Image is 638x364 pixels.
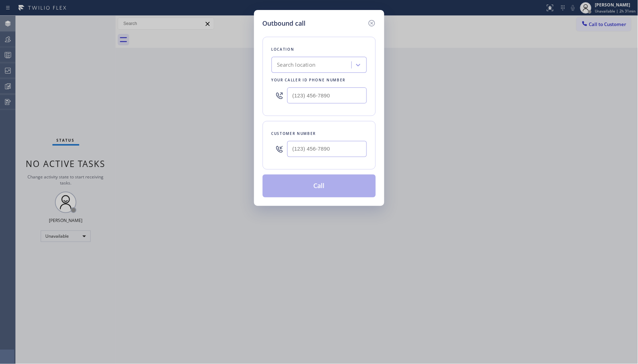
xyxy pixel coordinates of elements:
div: Location [272,46,367,53]
button: Call [263,175,376,197]
input: (123) 456-7890 [287,141,367,157]
h5: Outbound call [263,19,306,28]
div: Your caller id phone number [272,76,367,84]
div: Customer number [272,130,367,137]
input: (123) 456-7890 [287,87,367,103]
div: Search location [277,61,316,69]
